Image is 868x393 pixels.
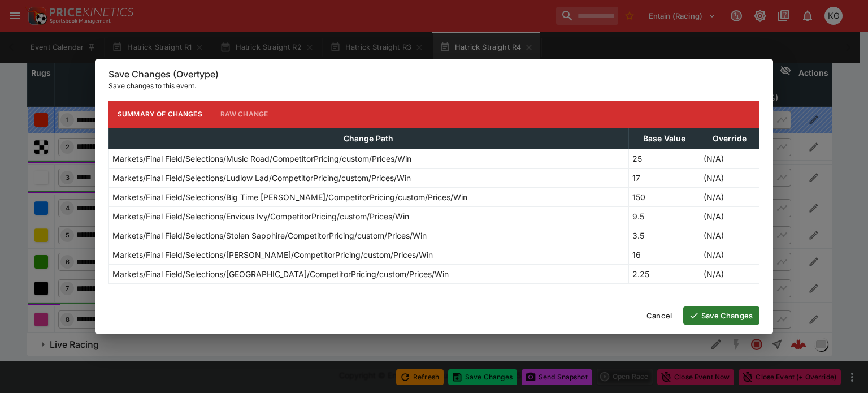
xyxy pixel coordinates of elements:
[108,68,759,80] h6: Save Changes (Overtype)
[108,80,759,92] p: Save changes to this event.
[112,210,409,222] p: Markets/Final Field/Selections/Envious Ivy/CompetitorPricing/custom/Prices/Win
[700,245,759,264] td: (N/A)
[628,168,700,187] td: 17
[683,306,759,325] button: Save Changes
[112,153,411,165] p: Markets/Final Field/Selections/Music Road/CompetitorPricing/custom/Prices/Win
[628,206,700,226] td: 9.5
[112,191,467,203] p: Markets/Final Field/Selections/Big Time [PERSON_NAME]/CompetitorPricing/custom/Prices/Win
[112,249,433,261] p: Markets/Final Field/Selections/[PERSON_NAME]/CompetitorPricing/custom/Prices/Win
[112,172,411,184] p: Markets/Final Field/Selections/Ludlow Lad/CompetitorPricing/custom/Prices/Win
[700,187,759,206] td: (N/A)
[640,306,679,325] button: Cancel
[108,101,211,128] button: Summary of Changes
[112,230,427,241] p: Markets/Final Field/Selections/Stolen Sapphire/CompetitorPricing/custom/Prices/Win
[700,264,759,283] td: (N/A)
[211,101,277,128] button: Raw Change
[628,264,700,283] td: 2.25
[628,187,700,206] td: 150
[700,128,759,149] th: Override
[628,149,700,168] td: 25
[700,149,759,168] td: (N/A)
[700,206,759,226] td: (N/A)
[628,128,700,149] th: Base Value
[109,128,629,149] th: Change Path
[700,226,759,245] td: (N/A)
[628,245,700,264] td: 16
[628,226,700,245] td: 3.5
[700,168,759,187] td: (N/A)
[112,268,449,280] p: Markets/Final Field/Selections/[GEOGRAPHIC_DATA]/CompetitorPricing/custom/Prices/Win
